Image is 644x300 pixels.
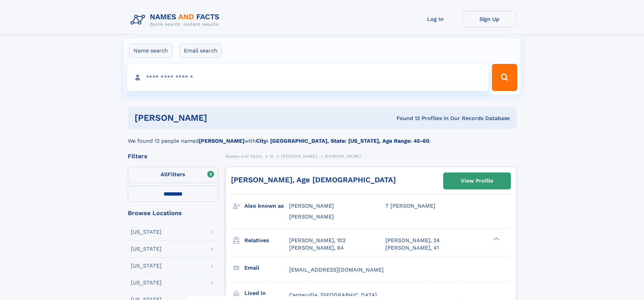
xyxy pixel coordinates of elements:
[325,154,361,159] span: [PERSON_NAME]
[289,292,377,298] span: Centerville, [GEOGRAPHIC_DATA]
[270,152,273,160] a: M
[444,173,510,189] a: View Profile
[281,154,317,159] span: [PERSON_NAME]
[199,138,244,144] b: [PERSON_NAME]
[161,171,168,178] span: All
[128,11,225,29] img: Logo Names and Facts
[131,246,162,252] div: [US_STATE]
[385,237,440,244] a: [PERSON_NAME], 24
[302,115,510,122] div: Found 12 Profiles In Our Records Database
[408,11,462,27] a: Log In
[385,244,439,252] a: [PERSON_NAME], 41
[131,229,162,235] div: [US_STATE]
[281,152,317,160] a: [PERSON_NAME]
[128,153,218,159] div: Filters
[128,210,218,216] div: Browse Locations
[289,244,344,252] a: [PERSON_NAME], 64
[289,213,334,220] span: [PERSON_NAME]
[225,152,262,160] a: Names and Facts
[492,64,517,91] button: Search Button
[461,173,493,189] div: View Profile
[128,167,218,183] label: Filters
[127,64,489,91] input: search input
[256,138,429,144] b: City: [GEOGRAPHIC_DATA], State: [US_STATE], Age Range: 45-60
[128,129,517,145] div: We found 12 people named with .
[244,235,289,246] h3: Relatives
[270,154,273,159] span: M
[129,44,172,58] label: Name search
[289,237,345,244] a: [PERSON_NAME], 102
[131,263,162,269] div: [US_STATE]
[289,267,384,273] span: [EMAIL_ADDRESS][DOMAIN_NAME]
[135,114,302,122] h1: [PERSON_NAME]
[244,200,289,212] h3: Also known as
[289,203,334,209] span: [PERSON_NAME]
[131,280,162,285] div: [US_STATE]
[462,11,517,27] a: Sign Up
[492,236,500,241] div: ❯
[244,262,289,274] h3: Email
[180,44,222,58] label: Email search
[231,176,396,184] a: [PERSON_NAME], Age [DEMOGRAPHIC_DATA]
[244,287,289,299] h3: Lived in
[385,203,435,209] span: T [PERSON_NAME]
